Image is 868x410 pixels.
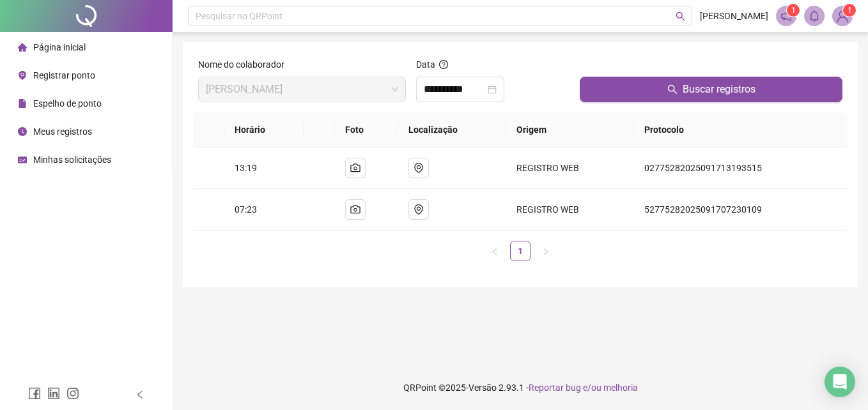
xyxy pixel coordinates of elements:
span: home [18,43,27,52]
span: Data [416,59,435,70]
span: instagram [66,387,79,400]
span: Página inicial [33,42,86,52]
th: Origem [506,112,635,148]
th: Localização [398,112,506,148]
li: Página anterior [484,241,505,261]
span: environment [414,163,424,173]
button: right [536,241,556,261]
span: left [136,390,144,399]
span: 1 [848,6,852,15]
td: REGISTRO WEB [506,148,635,189]
span: environment [414,204,424,215]
span: file [18,99,27,108]
li: Próxima página [536,241,556,261]
li: 1 [510,241,531,261]
span: Registrar ponto [33,70,95,80]
td: 02775282025091713193515 [634,148,848,189]
span: Meus registros [33,126,92,137]
span: Minhas solicitações [33,155,111,165]
span: camera [350,163,360,173]
a: 1 [511,241,530,261]
span: right [542,248,550,255]
span: environment [18,71,27,80]
footer: QRPoint © 2025 - 2.93.1 - [173,365,868,410]
span: camera [350,204,360,215]
span: linkedin [47,387,60,400]
span: Buscar registros [683,82,756,97]
button: left [484,241,505,261]
td: REGISTRO WEB [506,189,635,231]
img: 90190 [833,6,852,26]
span: notification [780,10,792,22]
span: Espelho de ponto [33,98,102,109]
span: schedule [18,155,27,164]
span: RYAN MATHEUS DE MAGALHÃES SANTOS [206,77,398,102]
span: Reportar bug e/ou melhoria [529,383,638,393]
span: 1 [791,6,796,15]
th: Horário [224,112,304,148]
sup: Atualize o seu contato no menu Meus Dados [843,4,856,17]
span: Versão [469,383,497,393]
span: left [491,248,499,255]
th: Foto [335,112,398,148]
span: facebook [28,387,41,400]
label: Nome do colaborador [198,57,293,72]
span: clock-circle [18,127,27,136]
span: search [667,84,678,95]
div: Open Intercom Messenger [825,367,855,397]
span: question-circle [439,60,448,69]
span: search [676,11,685,21]
button: Buscar registros [580,77,842,102]
sup: 1 [787,4,800,17]
span: 07:23 [235,204,257,215]
span: 13:19 [235,163,257,173]
span: bell [809,10,820,22]
span: [PERSON_NAME] [700,9,768,23]
th: Protocolo [634,112,848,148]
td: 52775282025091707230109 [634,189,848,231]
